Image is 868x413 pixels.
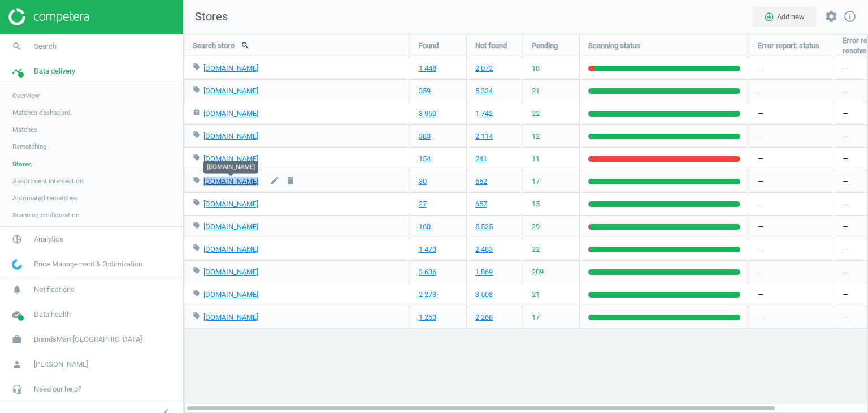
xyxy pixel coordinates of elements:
span: — [843,244,848,255]
span: — [843,267,848,277]
div: — [749,261,834,283]
span: — [843,177,848,187]
a: 3 636 [419,267,436,277]
i: cloud_done [6,304,28,325]
i: search [6,36,28,57]
i: headset_mic [6,378,28,400]
i: edit [270,175,280,186]
a: 2 268 [475,312,493,322]
i: info_outline [843,10,857,23]
div: — [749,216,834,238]
i: local_offer [193,221,201,229]
span: — [843,63,848,74]
span: Stores [184,9,228,25]
a: 3 950 [419,109,436,119]
span: Error report: status [758,41,819,51]
span: Notifications [34,285,75,295]
a: 154 [419,154,431,164]
i: local_offer [193,176,201,184]
span: — [843,131,848,141]
div: — [749,238,834,260]
span: 22 [532,109,540,119]
span: Stores [12,160,32,169]
span: Price Management & Optimization [34,259,142,269]
a: 1 253 [419,312,436,322]
img: ajHJNr6hYgQAAAAASUVORK5CYII= [8,8,89,25]
i: local_offer [193,244,201,252]
span: 17 [532,312,540,322]
span: 11 [532,154,540,164]
span: — [843,222,848,232]
i: local_offer [193,199,201,206]
a: 1 473 [419,244,436,255]
a: 5 525 [475,222,493,232]
span: Scanning configuration [12,210,79,220]
a: [DOMAIN_NAME] [203,245,258,253]
a: 359 [419,86,431,96]
div: — [749,102,834,124]
div: — [749,80,834,102]
a: 1 869 [475,267,493,277]
a: 241 [475,154,487,164]
a: 652 [475,177,487,187]
span: Need our help? [34,384,81,394]
button: add_circle_outlineAdd new [752,7,817,27]
a: 2 114 [475,131,493,141]
span: 21 [532,290,540,300]
span: Not found [475,41,507,51]
span: 17 [532,177,540,187]
a: 383 [419,131,431,141]
span: — [843,312,848,322]
button: search [235,36,256,55]
a: 1 448 [419,63,436,74]
span: 18 [532,63,540,74]
span: Overview [12,91,40,100]
a: [DOMAIN_NAME] [203,64,258,72]
span: 21 [532,86,540,96]
a: info_outline [843,10,857,24]
i: person [6,354,28,375]
button: settings [819,5,843,29]
span: — [843,290,848,300]
a: [DOMAIN_NAME] [203,222,258,231]
div: — [749,125,834,147]
i: work [6,329,28,350]
i: local_offer [193,85,201,93]
span: 15 [532,199,540,209]
div: — [749,57,834,79]
span: Rematching [12,142,47,151]
a: [DOMAIN_NAME] [203,132,258,140]
span: Scanning status [588,41,640,51]
i: local_offer [193,153,201,161]
i: notifications [6,279,28,300]
span: Data health [34,309,71,320]
a: [DOMAIN_NAME] [203,87,258,95]
button: delete [285,175,296,187]
a: 160 [419,222,431,232]
a: 2 273 [419,290,436,300]
span: — [843,109,848,119]
span: Matches dashboard [12,108,71,117]
i: pie_chart_outlined [6,229,28,250]
span: [PERSON_NAME] [34,359,88,369]
a: [DOMAIN_NAME] [203,268,258,276]
a: 3 508 [475,290,493,300]
span: — [843,199,848,209]
i: settings [824,10,838,23]
span: Assortment intersection [12,177,83,186]
i: timeline [6,61,28,82]
i: local_offer [193,312,201,320]
span: 29 [532,222,540,232]
div: — [749,170,834,192]
span: 209 [532,267,544,277]
div: — [749,193,834,215]
span: Search [34,41,57,51]
div: Search store [184,35,410,57]
a: 2 483 [475,244,493,255]
span: Pending [532,41,558,51]
span: Analytics [34,234,63,244]
i: local_offer [193,63,201,71]
a: 5 334 [475,86,493,96]
span: 22 [532,244,540,255]
a: 1 742 [475,109,493,119]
